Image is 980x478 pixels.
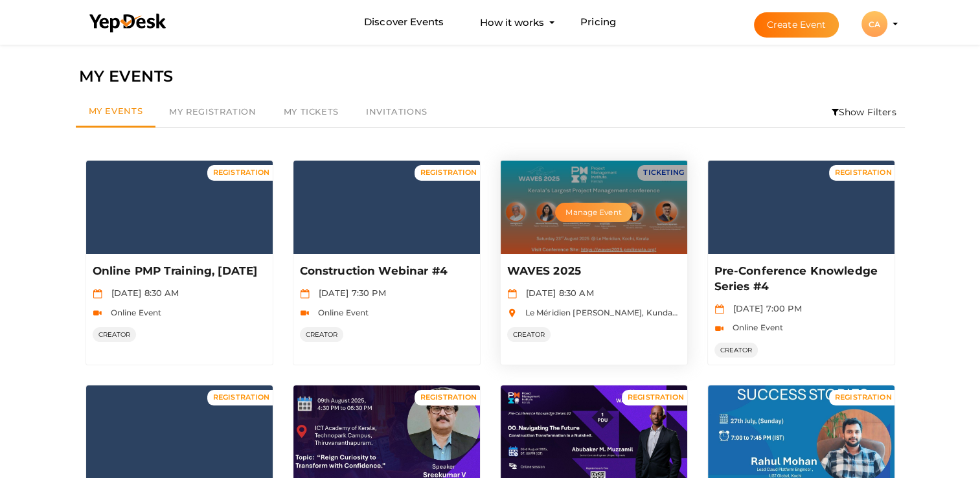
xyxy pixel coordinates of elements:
[366,106,427,117] span: Invitations
[300,289,310,299] img: calendar.svg
[476,10,548,34] button: How it works
[507,327,551,342] span: CREATOR
[714,324,724,334] img: video-icon.svg
[93,264,263,279] p: Online PMP Training, [DATE]
[155,97,269,127] a: My Registration
[93,289,102,299] img: calendar.svg
[507,289,517,299] img: calendar.svg
[858,10,891,38] button: CA
[861,11,887,37] div: CA
[519,288,594,298] span: [DATE] 8:30 AM
[555,203,632,222] button: Manage Event
[580,10,616,34] a: Pricing
[79,64,902,89] div: MY EVENTS
[169,106,256,117] span: My Registration
[300,308,310,318] img: video-icon.svg
[507,308,517,318] img: location.svg
[726,323,784,332] span: Online Event
[312,288,386,298] span: [DATE] 7:30 PM
[93,327,137,342] span: CREATOR
[861,19,887,29] profile-pic: CA
[104,308,162,317] span: Online Event
[89,106,143,116] span: My Events
[300,327,344,342] span: CREATOR
[284,106,339,117] span: My Tickets
[507,264,678,279] p: WAVES 2025
[823,97,905,127] li: Show Filters
[270,97,352,127] a: My Tickets
[312,308,369,317] span: Online Event
[76,97,156,128] a: My Events
[364,10,444,34] a: Discover Events
[727,303,802,313] span: [DATE] 7:00 PM
[754,12,839,38] button: Create Event
[352,97,441,127] a: Invitations
[714,304,724,314] img: calendar.svg
[93,308,102,318] img: video-icon.svg
[714,343,758,358] span: CREATOR
[105,288,179,298] span: [DATE] 8:30 AM
[714,264,885,295] p: Pre-Conference Knowledge Series #4
[300,264,470,279] p: Construction Webinar #4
